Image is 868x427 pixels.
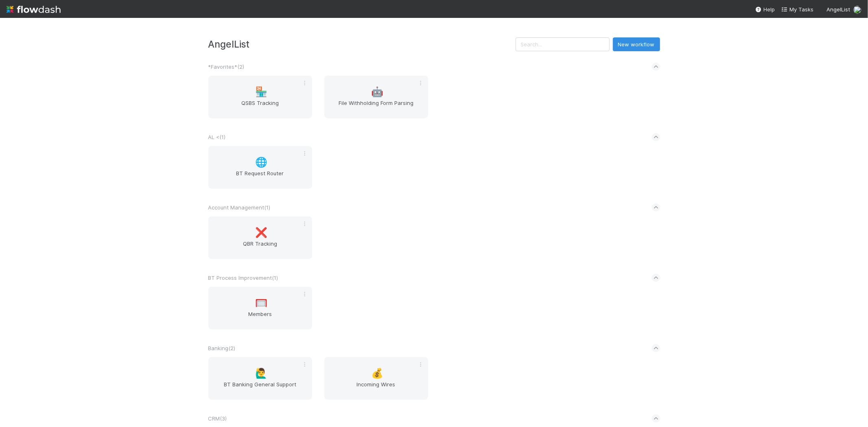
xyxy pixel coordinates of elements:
[324,357,428,400] a: 💰Incoming Wires
[208,63,245,70] span: *Favorites* ( 2 )
[212,310,309,326] span: Members
[255,368,267,379] span: 🙋‍♂️
[208,134,226,140] span: AL < ( 1 )
[208,415,227,422] span: CRM ( 3 )
[371,368,383,379] span: 💰
[781,5,813,13] a: My Tasks
[826,6,850,13] span: AngelList
[208,345,236,351] span: Banking ( 2 )
[212,240,309,256] span: QBR Tracking
[255,227,267,238] span: ❌
[255,298,267,308] span: 🥅
[212,99,309,115] span: QSBS Tracking
[853,6,861,14] img: avatar_66854b90-094e-431f-b713-6ac88429a2b8.png
[208,76,312,118] a: 🏪QSBS Tracking
[7,2,61,16] img: logo-inverted-e16ddd16eac7371096b0.svg
[255,157,267,168] span: 🌐
[208,39,516,50] h3: AngelList
[208,357,312,400] a: 🙋‍♂️BT Banking General Support
[212,169,309,185] span: BT Request Router
[328,99,425,115] span: File Withholding Form Parsing
[324,76,428,118] a: 🤖File Withholding Form Parsing
[613,37,660,51] button: New workflow
[328,380,425,396] span: Incoming Wires
[208,274,278,281] span: BT Process Improvement ( 1 )
[755,5,775,13] div: Help
[371,87,383,97] span: 🤖
[208,216,312,259] a: ❌QBR Tracking
[516,37,610,51] input: Search...
[208,146,312,189] a: 🌐BT Request Router
[212,380,309,396] span: BT Banking General Support
[208,287,312,329] a: 🥅Members
[208,204,271,211] span: Account Management ( 1 )
[255,87,267,97] span: 🏪
[781,6,813,13] span: My Tasks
